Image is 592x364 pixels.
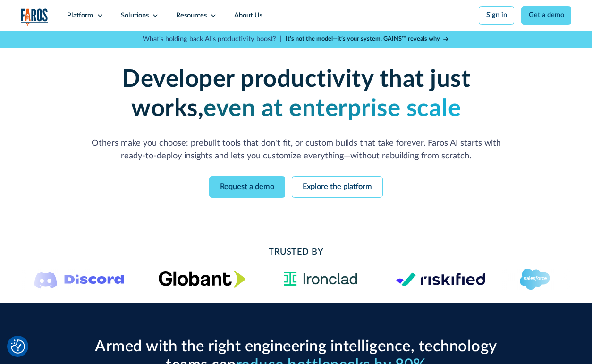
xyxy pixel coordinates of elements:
[90,137,503,163] p: Others make you choose: prebuilt tools that don't fit, or custom builds that take forever. Faros ...
[209,176,285,198] a: Request a demo
[286,36,440,41] strong: It’s not the model—it’s your system. GAINS™ reveals why
[122,67,470,120] strong: Developer productivity that just works,
[143,34,282,44] p: What's holding back AI's productivity boost? |
[280,269,362,290] img: Ironclad Logo
[286,34,449,43] a: It’s not the model—it’s your system. GAINS™ reveals why
[396,272,485,287] img: Logo of the risk management platform Riskified.
[34,270,124,289] img: Logo of the communication platform Discord.
[121,10,149,21] div: Solutions
[292,176,383,198] a: Explore the platform
[479,6,514,24] a: Sign in
[158,270,245,288] img: Globant's logo
[203,97,461,121] strong: even at enterprise scale
[521,6,571,24] a: Get a demo
[21,8,48,26] a: home
[11,339,25,354] img: Revisit consent button
[176,10,207,21] div: Resources
[90,246,503,258] h2: Trusted By
[11,339,25,354] button: Cookie Settings
[21,8,48,26] img: Logo of the analytics and reporting company Faros.
[67,10,93,21] div: Platform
